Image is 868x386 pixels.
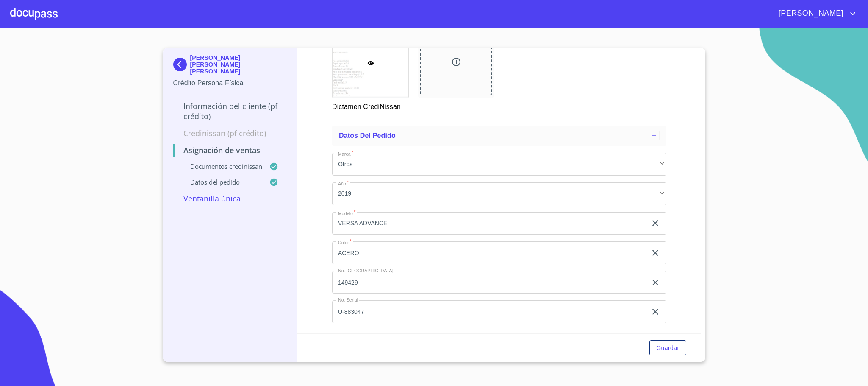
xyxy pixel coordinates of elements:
[332,98,408,112] p: Dictamen CrediNissan
[173,54,287,78] div: [PERSON_NAME] [PERSON_NAME] [PERSON_NAME]
[772,7,858,20] button: account of current user
[173,162,270,171] p: Documentos CrediNissan
[173,58,190,71] img: Docupass spot blue
[650,307,660,317] button: clear input
[332,153,666,176] div: Otros
[656,343,679,353] span: Guardar
[650,248,660,258] button: clear input
[332,126,666,146] div: Datos del pedido
[173,101,287,121] p: Información del cliente (PF crédito)
[190,54,287,75] p: [PERSON_NAME] [PERSON_NAME] [PERSON_NAME]
[173,128,287,138] p: Credinissan (PF crédito)
[650,218,660,228] button: clear input
[772,7,848,20] span: [PERSON_NAME]
[173,193,287,204] p: Ventanilla única
[649,340,686,356] button: Guardar
[173,78,287,88] p: Crédito Persona Física
[173,178,270,186] p: Datos del pedido
[339,132,396,139] span: Datos del pedido
[173,145,287,155] p: Asignación de Ventas
[332,182,666,205] div: 2019
[650,277,660,288] button: clear input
